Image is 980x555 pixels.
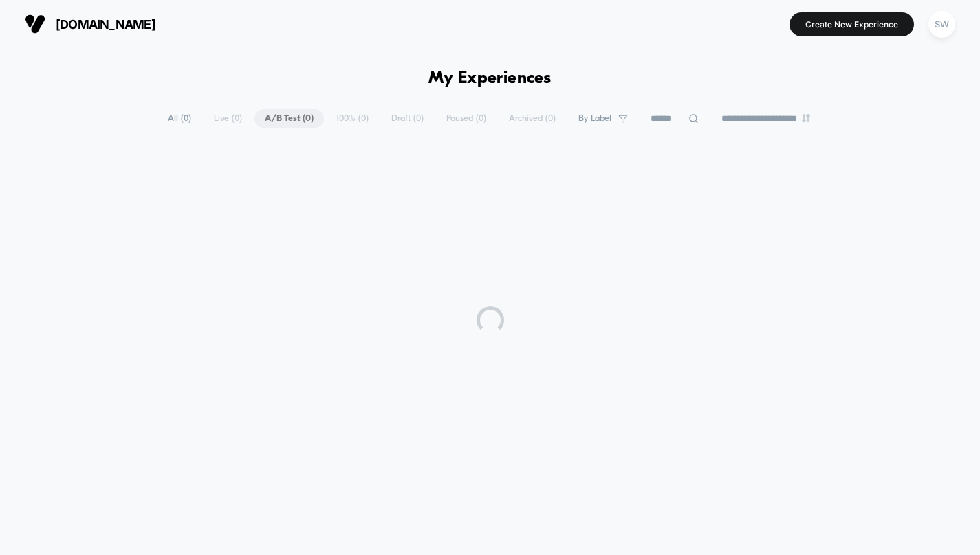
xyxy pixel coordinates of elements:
[790,12,914,36] button: Create New Experience
[25,14,45,34] img: Visually logo
[928,11,955,38] div: SW
[578,113,611,124] span: By Label
[56,17,155,32] span: [DOMAIN_NAME]
[21,13,160,35] button: [DOMAIN_NAME]
[924,10,959,38] button: SW
[802,114,810,122] img: end
[428,69,552,89] h1: My Experiences
[157,109,202,128] span: All ( 0 )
